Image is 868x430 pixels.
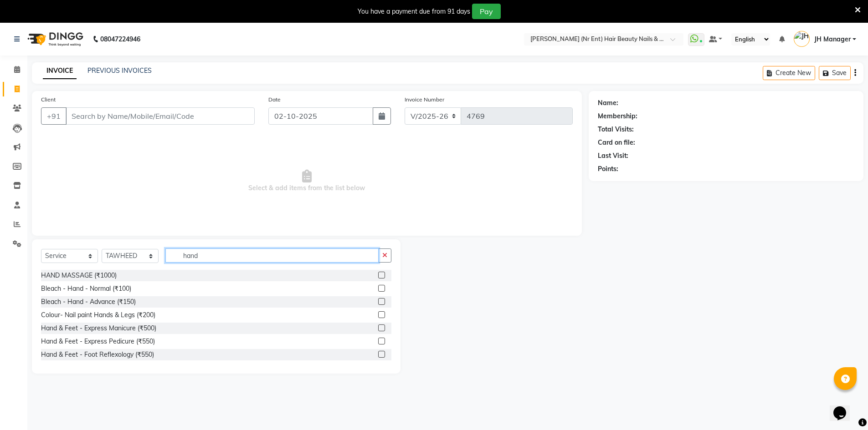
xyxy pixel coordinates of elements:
[41,297,136,307] div: Bleach - Hand - Advance (₹150)
[763,66,815,80] button: Create New
[598,98,618,108] div: Name:
[472,4,501,19] button: Pay
[41,324,156,333] div: Hand & Feet - Express Manicure (₹500)
[819,66,851,80] button: Save
[41,136,573,227] span: Select & add items from the list below
[41,96,56,104] label: Client
[41,350,154,359] div: Hand & Feet - Foot Reflexology (₹550)
[598,125,634,134] div: Total Visits:
[41,107,67,125] button: +91
[358,7,470,16] div: You have a payment due from 91 days
[43,63,77,79] a: INVOICE
[598,138,635,147] div: Card on file:
[66,107,255,125] input: Search by Name/Mobile/Email/Code
[87,66,152,75] a: PREVIOUS INVOICES
[830,394,859,421] iframe: chat widget
[23,26,86,52] img: logo
[100,26,140,52] b: 08047224946
[598,111,637,121] div: Membership:
[598,151,628,161] div: Last Visit:
[41,284,131,293] div: Bleach - Hand - Normal (₹100)
[405,96,444,104] label: Invoice Number
[598,164,618,174] div: Points:
[41,337,155,346] div: Hand & Feet - Express Pedicure (₹550)
[794,31,810,47] img: JH Manager
[165,248,379,263] input: Search or Scan
[268,96,281,104] label: Date
[814,35,851,44] span: JH Manager
[41,271,117,280] div: HAND MASSAGE (₹1000)
[41,310,155,320] div: Colour- Nail paint Hands & Legs (₹200)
